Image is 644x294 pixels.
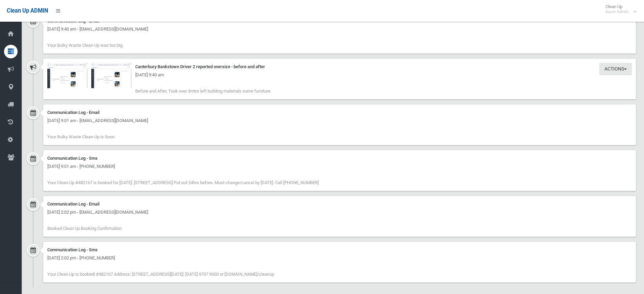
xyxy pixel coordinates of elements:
[47,25,632,33] div: [DATE] 9:40 am - [EMAIL_ADDRESS][DOMAIN_NAME]
[47,63,632,71] div: Canterbury Bankstown Driver 2 reported oversize - before and after
[47,162,632,171] div: [DATE] 9:01 am - [PHONE_NUMBER]
[47,43,123,48] span: Your Bulky Waste Clean-Up was too big.
[91,63,132,88] img: Screenshot_20250923-093814_Firefox.jpg
[47,154,632,162] div: Communication Log - Sms
[47,208,632,216] div: [DATE] 2:02 pm - [EMAIL_ADDRESS][DOMAIN_NAME]
[47,180,319,185] span: Your Clean-Up #482167 is booked for [DATE]. [STREET_ADDRESS] Put out 24hrs before. Must change/ca...
[605,9,629,14] small: Super Admin
[47,254,632,262] div: [DATE] 2:02 pm - [PHONE_NUMBER]
[47,134,115,139] span: Your Bulky Waste Clean-Up is Soon
[47,200,632,208] div: Communication Log - Email
[602,4,636,14] span: Clean Up
[599,63,632,75] button: Actions
[47,109,632,117] div: Communication Log - Email
[47,71,632,79] div: [DATE] 9:40 am
[47,246,632,254] div: Communication Log - Sms
[7,7,48,14] span: Clean Up ADMIN
[47,272,274,277] span: Your Clean-Up is booked! #482167 Address: [STREET_ADDRESS][DATE]: [DATE] 9707 9000 or [DOMAIN_NAM...
[135,89,270,94] span: Before and After, Took over 3mtrs left building materials some furniture
[47,226,122,231] span: Booked Clean Up Booking Confirmation
[47,63,88,88] img: Screenshot_20250923-093814_Firefox.jpg
[47,117,632,125] div: [DATE] 9:01 am - [EMAIL_ADDRESS][DOMAIN_NAME]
